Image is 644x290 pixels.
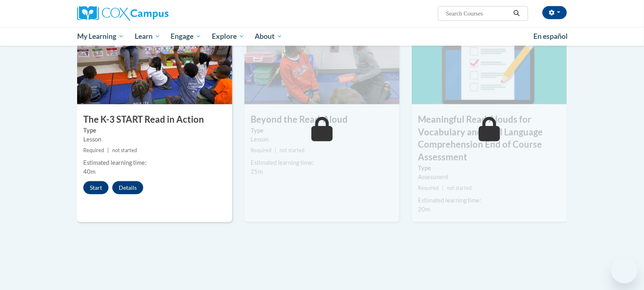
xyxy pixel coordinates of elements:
span: Explore [212,31,244,41]
a: En español [528,28,573,45]
span: | [442,185,444,191]
span: 20m [418,206,430,213]
button: Details [112,181,143,194]
span: Required [418,185,439,191]
span: Engage [171,31,201,41]
span: My Learning [77,31,124,41]
span: En español [533,32,568,40]
input: Search Courses [445,9,511,18]
a: About [250,27,288,46]
span: not started [280,147,304,153]
h3: The K-3 START Read in Action [77,113,232,126]
img: Course Image [77,22,232,104]
div: Estimated learning time: [251,158,393,167]
img: Course Image [412,22,567,104]
a: Cox Campus [77,6,232,21]
button: Search [511,9,523,18]
div: Estimated learning time: [83,158,226,167]
span: Required [251,147,271,153]
label: Type [418,164,561,173]
a: Learn [129,27,166,46]
label: Type [251,126,393,135]
span: not started [447,185,472,191]
div: Estimated learning time: [418,196,561,205]
iframe: Button to launch messaging window [611,257,637,283]
div: Lesson [251,135,393,144]
div: Main menu [65,27,579,46]
img: Course Image [244,22,400,104]
div: Assessment [418,173,561,182]
span: Required [83,147,104,153]
span: not started [112,147,137,153]
h3: Meaningful Read Alouds for Vocabulary and Oral Language Comprehension End of Course Assessment [412,113,567,164]
h3: Beyond the Read-Aloud [244,113,400,126]
button: Start [83,181,109,194]
span: 40m [83,168,95,175]
span: | [275,147,276,153]
span: About [255,31,282,41]
span: 25m [251,168,263,175]
img: Cox Campus [77,6,169,21]
label: Type [83,126,226,135]
span: Learn [135,31,160,41]
div: Lesson [83,135,226,144]
a: Explore [207,27,250,46]
span: | [107,147,109,153]
button: Account Settings [542,6,567,19]
a: My Learning [72,27,129,46]
a: Engage [165,27,207,46]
